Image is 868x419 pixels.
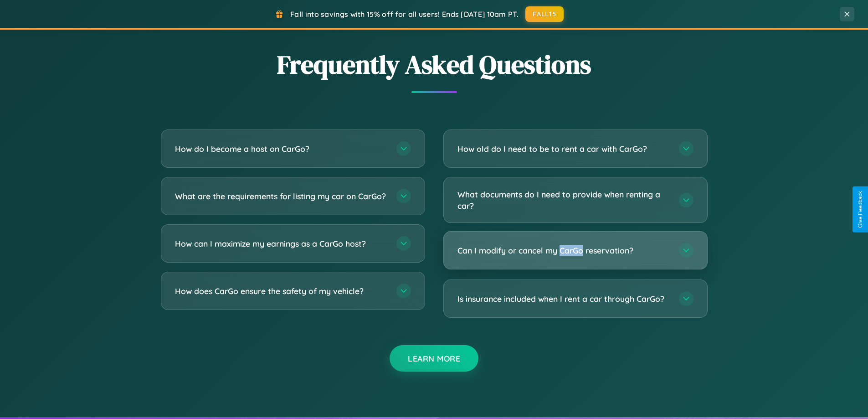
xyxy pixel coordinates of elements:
span: Fall into savings with 15% off for all users! Ends [DATE] 10am PT. [290,10,519,19]
div: Give Feedback [857,191,863,228]
h3: What are the requirements for listing my car on CarGo? [175,191,387,202]
h3: How does CarGo ensure the safety of my vehicle? [175,285,387,297]
h3: Can I modify or cancel my CarGo reservation? [457,245,670,256]
h3: What documents do I need to provide when renting a car? [457,189,670,211]
h3: How can I maximize my earnings as a CarGo host? [175,238,387,249]
button: Learn More [390,345,478,372]
h3: Is insurance included when I rent a car through CarGo? [457,293,670,305]
button: FALL15 [525,6,564,22]
h3: How do I become a host on CarGo? [175,143,387,155]
h2: Frequently Asked Questions [161,47,708,82]
h3: How old do I need to be to rent a car with CarGo? [457,143,670,155]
